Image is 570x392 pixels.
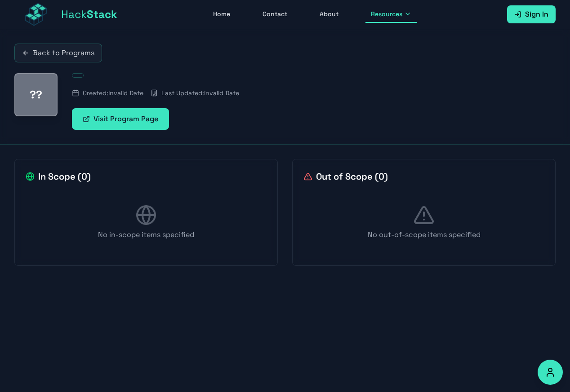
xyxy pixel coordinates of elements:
[72,108,169,130] a: Visit Program Page
[525,9,548,20] span: Sign In
[87,7,117,21] span: Stack
[303,229,544,240] p: No out-of-scope items specified
[208,6,236,23] a: Home
[26,170,91,183] h2: In Scope ( 0 )
[507,5,556,23] a: Sign In
[365,6,417,23] button: Resources
[83,88,143,97] span: Created: Invalid Date
[26,229,267,240] p: No in-scope items specified
[538,360,563,385] button: Accessibility Options
[371,9,402,18] span: Resources
[314,6,344,23] a: About
[14,44,102,62] a: Back to Programs
[161,88,239,97] span: Last Updated: Invalid Date
[61,7,117,22] span: Hack
[257,6,293,23] a: Contact
[14,73,58,116] div: ??
[303,170,388,183] h2: Out of Scope ( 0 )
